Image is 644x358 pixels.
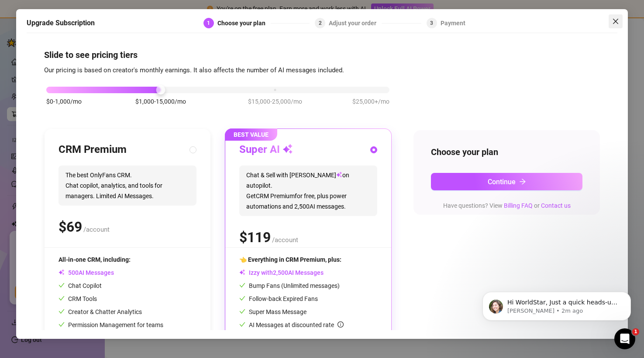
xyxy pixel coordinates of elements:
[239,165,377,216] span: Chat & Sell with [PERSON_NAME] on autopilot. Get CRM Premium for free, plus power automations and...
[239,321,245,328] span: check
[519,178,526,185] span: arrow-right
[59,143,127,157] h3: CRM Premium
[443,202,571,209] span: Have questions? View or
[609,18,623,25] span: Close
[59,256,131,263] span: All-in-one CRM, including:
[207,20,210,26] span: 1
[541,202,571,209] a: Contact us
[431,146,582,158] h4: Choose your plan
[44,49,600,61] h4: Slide to see pricing tiers
[329,18,382,28] div: Adjust your order
[59,321,65,328] span: check
[239,269,324,276] span: Izzy with AI Messages
[239,143,293,157] h3: Super AI
[44,66,344,74] span: Our pricing is based on creator's monthly earnings. It also affects the number of AI messages inc...
[239,308,245,314] span: check
[488,178,516,186] span: Continue
[248,97,302,106] span: $15,000-25,000/mo
[59,282,65,288] span: check
[27,18,95,28] h5: Upgrade Subscription
[59,165,196,206] span: The best OnlyFans CRM. Chat copilot, analytics, and tools for managers. Limited AI Messages.
[469,274,644,334] iframe: Intercom notifications message
[504,202,533,209] a: Billing FAQ
[319,20,322,26] span: 2
[59,282,102,289] span: Chat Copilot
[239,308,307,315] span: Super Mass Message
[337,321,344,328] span: info-circle
[609,14,623,28] button: Close
[249,321,344,328] span: AI Messages at discounted rate
[59,269,114,276] span: AI Messages
[135,97,186,106] span: $1,000-15,000/mo
[239,282,340,289] span: Bump Fans (Unlimited messages)
[614,328,635,349] iframe: Intercom live chat
[239,295,318,302] span: Follow-back Expired Fans
[217,18,271,28] div: Choose your plan
[632,328,639,335] span: 1
[441,18,465,28] div: Payment
[612,18,619,25] span: close
[430,20,433,26] span: 3
[239,295,245,301] span: check
[431,173,582,190] button: Continuearrow-right
[59,321,163,328] span: Permission Management for teams
[239,229,271,246] span: $
[59,219,82,235] span: $
[83,226,110,233] span: /account
[46,97,82,106] span: $0-1,000/mo
[272,236,298,244] span: /account
[239,282,245,288] span: check
[352,97,389,106] span: $25,000+/mo
[59,295,97,302] span: CRM Tools
[59,308,142,315] span: Creator & Chatter Analytics
[59,308,65,314] span: check
[225,128,277,141] span: BEST VALUE
[239,256,341,263] span: 👈 Everything in CRM Premium, plus:
[59,295,65,301] span: check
